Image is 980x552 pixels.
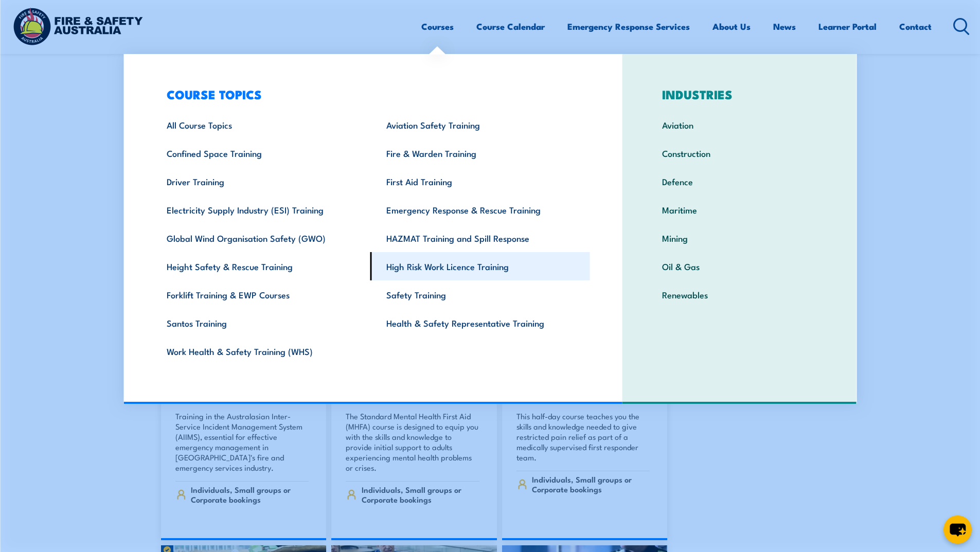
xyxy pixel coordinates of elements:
a: Mining [646,224,833,252]
span: Individuals, Small groups or Corporate bookings [532,474,650,494]
a: Aviation Safety Training [370,111,590,139]
span: Individuals, Small groups or Corporate bookings [362,485,479,504]
a: All Course Topics [151,111,370,139]
a: Santos Training [151,309,370,337]
a: Confined Space Training [151,139,370,167]
a: Height Safety & Rescue Training [151,252,370,280]
a: First Aid Training [370,167,590,195]
a: Emergency Response & Rescue Training [370,195,590,224]
a: Courses [421,13,454,40]
a: Aviation [646,111,833,139]
p: Training in the Australasian Inter-Service Incident Management System (AIIMS), essential for effe... [175,411,309,473]
h3: INDUSTRIES [646,87,833,101]
a: Work Health & Safety Training (WHS) [151,337,370,365]
span: Individuals, Small groups or Corporate bookings [191,485,309,504]
a: Renewables [646,280,833,309]
p: This half-day course teaches you the skills and knowledge needed to give restricted pain relief a... [516,411,650,462]
a: HAZMAT Training and Spill Response [370,224,590,252]
a: Global Wind Organisation Safety (GWO) [151,224,370,252]
a: News [773,13,796,40]
a: Health & Safety Representative Training [370,309,590,337]
a: Fire & Warden Training [370,139,590,167]
button: chat-button [943,515,972,544]
a: Electricity Supply Industry (ESI) Training [151,195,370,224]
a: Maritime [646,195,833,224]
h3: COURSE TOPICS [151,87,590,101]
a: Defence [646,167,833,195]
p: The Standard Mental Health First Aid (MHFA) course is designed to equip you with the skills and k... [346,411,479,473]
a: Oil & Gas [646,252,833,280]
a: Forklift Training & EWP Courses [151,280,370,309]
a: Driver Training [151,167,370,195]
a: Contact [899,13,932,40]
a: Emergency Response Services [567,13,690,40]
a: About Us [712,13,751,40]
a: Construction [646,139,833,167]
a: Course Calendar [476,13,545,40]
a: Safety Training [370,280,590,309]
a: High Risk Work Licence Training [370,252,590,280]
a: Learner Portal [818,13,877,40]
